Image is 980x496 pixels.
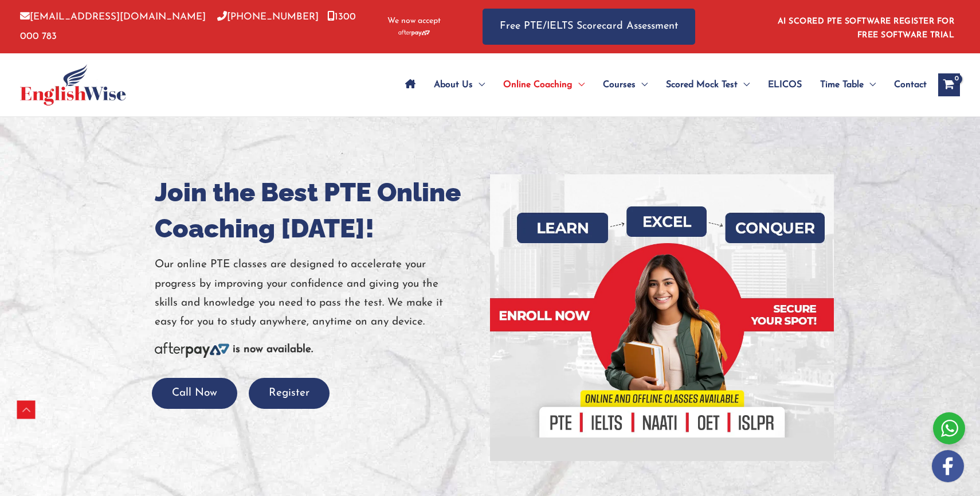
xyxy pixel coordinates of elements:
span: Menu Toggle [636,65,648,105]
aside: Header Widget 1 [771,8,960,45]
a: Call Now [152,388,237,399]
a: Register [249,388,330,399]
span: ELICOS [768,65,802,105]
img: Afterpay-Logo [155,342,229,358]
span: Menu Toggle [473,65,485,105]
a: Online CoachingMenu Toggle [494,65,594,105]
h1: Join the Best PTE Online Coaching [DATE]! [155,174,481,247]
span: Menu Toggle [573,65,585,105]
span: Menu Toggle [864,65,876,105]
img: white-facebook.png [932,450,964,482]
img: Afterpay-Logo [398,30,430,36]
a: AI SCORED PTE SOFTWARE REGISTER FOR FREE SOFTWARE TRIAL [778,17,955,40]
span: Time Table [820,65,864,105]
img: cropped-ew-logo [20,64,126,106]
span: Menu Toggle [738,65,750,105]
a: About UsMenu Toggle [425,65,494,105]
span: Contact [894,65,927,105]
p: Our online PTE classes are designed to accelerate your progress by improving your confidence and ... [155,255,481,331]
span: Scored Mock Test [666,65,738,105]
span: Courses [603,65,636,105]
a: View Shopping Cart, empty [938,73,960,96]
nav: Site Navigation: Main Menu [396,65,927,105]
a: 1300 000 783 [20,12,356,41]
a: [PHONE_NUMBER] [217,12,319,22]
button: Call Now [152,378,237,409]
a: Scored Mock TestMenu Toggle [657,65,759,105]
button: Register [249,378,330,409]
a: Time TableMenu Toggle [811,65,885,105]
a: Contact [885,65,927,105]
a: Free PTE/IELTS Scorecard Assessment [483,9,695,45]
span: We now accept [387,15,441,27]
a: [EMAIL_ADDRESS][DOMAIN_NAME] [20,12,206,22]
b: is now available. [233,344,313,355]
span: Online Coaching [503,65,573,105]
span: About Us [434,65,473,105]
a: CoursesMenu Toggle [594,65,657,105]
a: ELICOS [759,65,811,105]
